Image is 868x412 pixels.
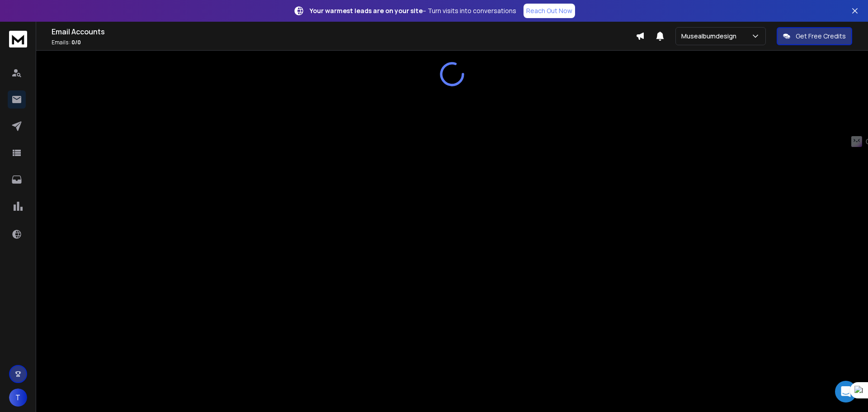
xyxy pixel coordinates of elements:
p: Reach Out Now [526,6,572,15]
p: – Turn visits into conversations [310,6,516,15]
img: logo [9,31,27,47]
p: Musealbumdesign [681,32,740,41]
button: T [9,388,27,407]
p: Get Free Credits [796,32,846,41]
span: 0 / 0 [71,38,81,46]
h1: Email Accounts [52,26,636,37]
a: Reach Out Now [524,4,575,18]
p: Emails : [52,39,636,46]
strong: Your warmest leads are on your site [310,6,423,15]
button: Get Free Credits [777,27,852,45]
div: Open Intercom Messenger [835,381,857,403]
